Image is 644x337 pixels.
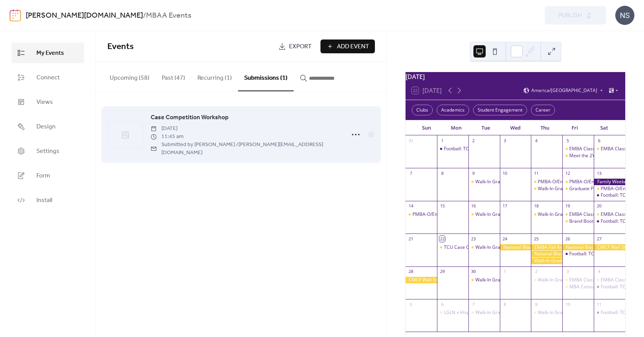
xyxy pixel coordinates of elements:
a: Add Event [320,39,375,53]
div: Academics [437,105,469,115]
div: 7 [408,170,414,176]
div: PMBA-O/Energy/MSSC Class Weekend [594,186,625,192]
div: Brand Boot Camp [569,218,607,225]
div: 1 [439,138,445,143]
div: 20 [596,203,602,209]
div: Tue [471,120,501,136]
div: Career [531,105,555,115]
div: 29 [439,269,445,275]
div: CMCF Wall Street Prep [406,277,437,283]
div: Sun [412,120,441,136]
div: EMBA Class Weekend [594,211,625,218]
div: EMBA Class Weekend [562,277,594,283]
button: Submissions (1) [238,62,294,91]
div: Walk-In Graduate Advising (Virtual) [531,258,562,264]
div: 9 [533,301,539,307]
div: Walk-In Graduate Advising (Virtual) [468,179,500,185]
a: Settings [11,141,84,161]
div: Football: TCU @ ASU [562,251,594,257]
a: Case Competition Workshop [151,113,228,123]
div: 24 [502,236,508,242]
span: Add Event [337,42,369,51]
div: PMBA-O/Energy/MSSC Class Weekend [538,179,620,185]
div: PMBA-O/Energy/MSSC Class Weekend [562,179,594,185]
div: Fri [560,120,589,136]
div: 10 [502,170,508,176]
div: Meet the 2Y Masters [569,153,614,159]
div: MBA Consulting Club Panel [562,284,594,290]
div: EMBA Class Weekend [569,211,616,218]
div: 27 [596,236,602,242]
div: 23 [471,236,476,242]
span: Export [289,42,312,51]
button: Past (47) [156,62,191,90]
div: National Black MBA Career Expo [500,244,531,251]
div: Football: TCU @ ASU [569,251,613,257]
div: Walk-In Graduate Advising (Virtual) [475,244,550,251]
div: 19 [565,203,570,209]
div: Wed [501,120,530,136]
div: Graduate Programs Weekend - Pickleball [562,186,594,192]
div: 2 [533,269,539,275]
div: Walk-In Graduate Advising (Virtual) [475,211,550,218]
div: Walk-In Graduate Advising (Virtual) [538,186,612,192]
div: EMBA Class Weekend [562,211,594,218]
span: Submitted by [PERSON_NAME] / [PERSON_NAME][EMAIL_ADDRESS][DOMAIN_NAME] [151,141,340,157]
span: Design [36,122,56,132]
div: 11 [533,170,539,176]
div: 5 [408,301,414,307]
div: 25 [533,236,539,242]
span: Install [36,196,52,205]
div: CMCF Wall Street Prep [594,244,625,251]
a: [PERSON_NAME][DOMAIN_NAME] [26,8,143,23]
div: Walk-In Graduate Advising (Virtual) [538,211,612,218]
div: 16 [471,203,476,209]
div: 6 [596,138,602,143]
div: 6 [439,301,445,307]
span: Connect [36,73,60,82]
div: 12 [565,170,570,176]
div: MBA Consulting Club Panel [569,284,627,290]
div: Walk-In Graduate Advising (Virtual) [531,309,562,316]
div: 8 [439,170,445,176]
div: EMBA Fall Kickoff Event [531,244,562,251]
div: 10 [565,301,570,307]
div: Mon [441,120,471,136]
a: Form [11,165,84,186]
div: LGLN x Hispanic Chamber Main St. Project [444,309,534,316]
div: 4 [533,138,539,143]
div: Walk-In Graduate Advising (Virtual) [538,309,612,316]
a: Views [11,92,84,112]
div: 31 [408,138,414,143]
div: Clubs [412,105,433,115]
a: Export [273,39,317,53]
div: Walk-In Graduate Advising (Virtual) [475,309,550,316]
div: 28 [408,269,414,275]
button: Upcoming (58) [103,62,156,90]
div: National Black MBA Career Expo [562,244,594,251]
div: Walk-In Graduate Advising (Virtual) [475,179,550,185]
div: 17 [502,203,508,209]
div: PMBA-O/Energy/MSSC Class Weekend [531,179,562,185]
div: 2 [471,138,476,143]
div: 18 [533,203,539,209]
div: Walk-In Graduate Advising (Virtual) [468,211,500,218]
div: PMBA-O/Energy/MSSC Class Weekend [406,211,437,218]
div: Walk-In Graduate Advising (Virtual) [538,277,612,283]
div: 8 [502,301,508,307]
span: Views [36,98,53,107]
div: Walk-In Graduate Advising (Virtual) [531,211,562,218]
div: NS [615,6,634,25]
div: Football: TCU vs SMU [594,218,625,225]
div: Walk-In Graduate Advising (Virtual) [531,277,562,283]
div: EMBA Class Weekend [569,277,616,283]
div: 4 [596,269,602,275]
div: Football: TCU vs KSU [594,309,625,316]
div: Student Engagement [473,105,527,115]
div: 14 [408,203,414,209]
div: Walk-In Graduate Advising (Virtual) [468,277,500,283]
span: America/[GEOGRAPHIC_DATA] [531,88,597,93]
div: TCU Case Competitions X Consulting Club [437,244,468,251]
div: Brand Boot Camp [562,218,594,225]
